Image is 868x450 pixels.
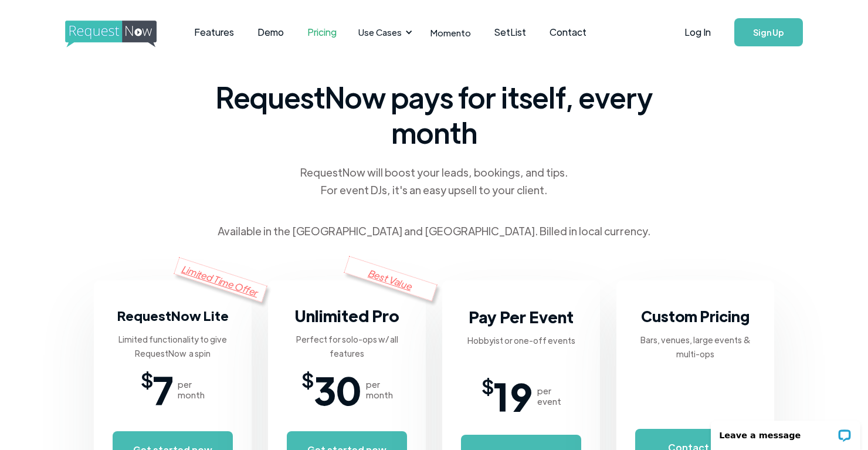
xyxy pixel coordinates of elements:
[351,14,416,50] div: Use Cases
[294,304,399,327] h3: Unlimited Pro
[483,14,538,50] a: SetList
[153,372,173,407] span: 7
[635,333,755,361] div: Bars, venues, large events & multi-ops
[314,372,361,407] span: 30
[211,79,657,150] span: RequestNow pays for itself, every month
[344,256,438,301] div: Best Value
[174,257,267,302] div: Limited Time Offer
[218,222,650,240] div: Available in the [GEOGRAPHIC_DATA] and [GEOGRAPHIC_DATA]. Billed in local currency.
[246,14,296,50] a: Demo
[538,14,598,50] a: Contact
[673,12,723,53] a: Log In
[65,21,178,48] img: requestnow logo
[366,379,393,400] div: per month
[178,379,205,400] div: per month
[299,164,569,199] div: RequestNow will boost your leads, bookings, and tips. For event DJs, it's an easy upsell to your ...
[537,385,561,407] div: per event
[703,413,868,450] iframe: LiveChat chat widget
[287,332,407,360] div: Perfect for solo-ops w/ all features
[141,372,153,386] span: $
[469,306,574,327] strong: Pay Per Event
[467,333,575,347] div: Hobbyist or one-off events
[296,14,348,50] a: Pricing
[113,332,233,360] div: Limited functionality to give RequestNow a spin
[358,26,402,39] div: Use Cases
[734,18,803,46] a: Sign Up
[494,378,533,414] span: 19
[65,21,153,44] a: home
[419,15,483,50] a: Momento
[182,14,246,50] a: Features
[117,304,229,327] h3: RequestNow Lite
[301,372,314,386] span: $
[482,378,494,393] span: $
[641,306,750,326] strong: Custom Pricing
